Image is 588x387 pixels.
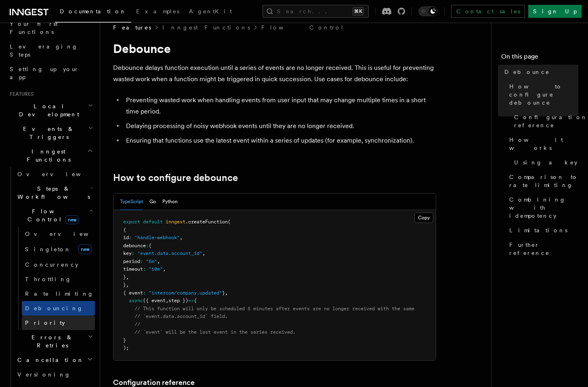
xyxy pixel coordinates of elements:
[509,241,578,257] span: Further reference
[123,235,129,240] span: id
[14,367,95,382] a: Versioning
[506,79,578,110] a: How to configure debounce
[166,298,168,303] span: ,
[123,282,126,288] span: }
[506,223,578,238] a: Limitations
[228,219,231,225] span: (
[509,136,578,152] span: How it works
[25,305,83,311] span: Debouncing
[10,66,79,80] span: Setting up your app
[6,62,95,84] a: Setting up your app
[509,226,567,234] span: Limitations
[146,243,149,248] span: :
[185,219,228,225] span: .createFunction
[6,102,88,118] span: Local Development
[6,144,95,167] button: Inngest Functions
[123,266,143,272] span: timeout
[25,246,71,252] span: Singleton
[22,227,95,241] a: Overview
[262,5,369,18] button: Search...⌘K
[123,274,126,280] span: }
[6,147,87,164] span: Inngest Functions
[14,333,88,349] span: Errors & Retries
[528,5,582,18] a: Sign Up
[6,17,95,39] a: Your first Functions
[184,2,237,22] a: AgentKit
[189,8,232,15] span: AgentKit
[506,170,578,192] a: Comparison to rate limiting
[136,8,179,15] span: Examples
[146,259,157,264] span: "5m"
[25,261,78,268] span: Concurrency
[134,306,414,311] span: // This function will only be scheduled 5 minutes after events are no longer received with the same
[14,185,90,201] span: Steps & Workflows
[14,167,95,181] a: Overview
[123,243,146,248] span: debounce
[55,2,131,23] a: Documentation
[134,235,180,240] span: "handle-webhook"
[202,250,205,256] span: ,
[149,243,151,248] span: {
[132,250,134,256] span: :
[25,276,71,282] span: Throttling
[22,257,95,272] a: Concurrency
[129,298,143,303] span: async
[451,5,525,18] a: Contact sales
[14,353,95,367] button: Cancellation
[162,193,178,210] button: Python
[124,120,436,132] li: Delaying processing of noisy webhook events until they are no longer received.
[149,290,222,296] span: "intercom/company.updated"
[149,266,163,272] span: "10m"
[123,227,126,233] span: {
[506,192,578,223] a: Combining with idempotency
[124,95,436,117] li: Preventing wasted work when handling events from user input that may change multiple times in a s...
[22,286,95,301] a: Rate limiting
[6,39,95,62] a: Leveraging Steps
[514,158,577,166] span: Using a key
[140,259,143,264] span: :
[157,259,160,264] span: ,
[113,62,436,85] p: Debounce delays function execution until a series of events are no longer received. This is usefu...
[509,82,578,107] span: How to configure debounce
[414,212,433,223] button: Copy
[14,330,95,353] button: Errors & Retries
[123,337,126,343] span: }
[506,133,578,155] a: How it works
[504,68,550,76] span: Debounce
[14,356,84,364] span: Cancellation
[14,227,95,330] div: Flow Controlnew
[123,219,140,225] span: export
[134,313,228,319] span: // `event.data.account_id` field.
[22,241,95,257] a: Singletonnew
[17,171,101,177] span: Overview
[6,99,95,122] button: Local Development
[25,231,108,237] span: Overview
[131,2,184,22] a: Examples
[222,290,225,296] span: }
[129,235,132,240] span: :
[22,315,95,330] a: Priority
[6,122,95,144] button: Events & Triggers
[126,282,129,288] span: ,
[22,272,95,286] a: Throttling
[113,23,151,32] span: Features
[60,8,126,15] span: Documentation
[149,193,156,210] button: Go
[123,290,143,296] span: { event
[501,52,578,65] h4: On this page
[14,204,95,227] button: Flow Controlnew
[509,173,578,189] span: Comparison to rate limiting
[14,207,89,223] span: Flow Control
[65,215,79,224] span: new
[126,274,129,280] span: ,
[78,244,92,254] span: new
[25,290,94,297] span: Rate limiting
[501,65,578,79] a: Debounce
[162,23,250,32] a: Inngest Functions
[188,298,194,303] span: =>
[113,41,436,56] h1: Debounce
[511,110,578,133] a: Configuration reference
[123,259,140,264] span: period
[120,193,143,210] button: TypeScript
[123,345,129,351] span: );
